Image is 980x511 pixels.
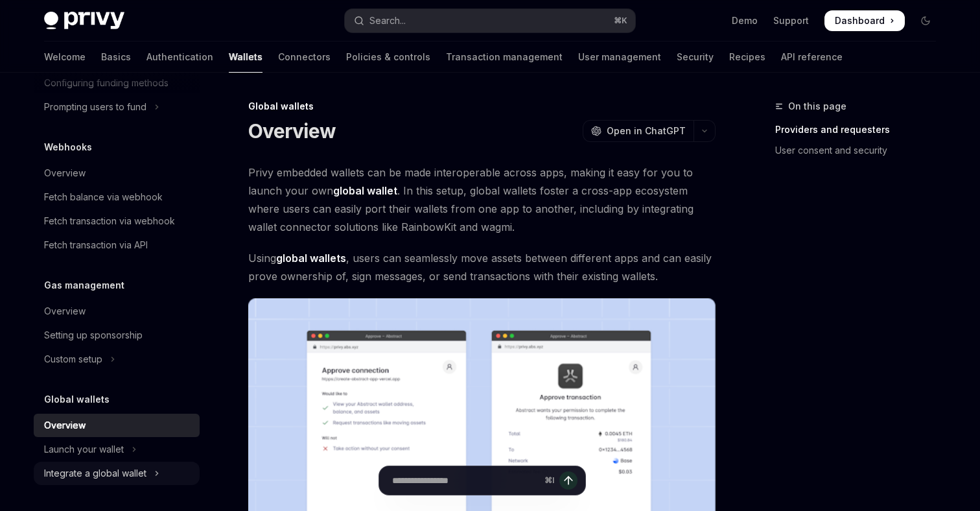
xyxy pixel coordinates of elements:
[44,351,102,367] div: Custom setup
[583,120,694,142] button: Open in ChatGPT
[44,99,146,115] div: Prompting users to fund
[34,462,200,485] button: Toggle Integrate a global wallet section
[44,213,175,229] div: Fetch transaction via webhook
[677,42,714,73] a: Security
[44,12,124,30] img: dark logo
[44,165,86,181] div: Overview
[248,249,716,285] span: Using , users can seamlessly move assets between different apps and can easily prove ownership of...
[44,42,86,73] a: Welcome
[34,438,200,461] button: Toggle Launch your wallet section
[44,139,92,155] h5: Webhooks
[248,100,716,113] div: Global wallets
[915,10,936,31] button: Toggle dark mode
[34,324,200,347] a: Setting up sponsorship
[773,14,809,27] a: Support
[781,42,843,73] a: API reference
[34,95,200,119] button: Toggle Prompting users to fund section
[44,303,86,319] div: Overview
[775,119,946,140] a: Providers and requesters
[101,42,131,73] a: Basics
[559,471,577,490] button: Send message
[346,42,430,73] a: Policies & controls
[34,161,200,185] a: Overview
[276,252,346,265] strong: global wallets
[278,42,331,73] a: Connectors
[34,414,200,437] a: Overview
[44,278,124,293] h5: Gas management
[146,42,213,73] a: Authentication
[44,392,110,407] h5: Global wallets
[248,119,336,143] h1: Overview
[614,16,627,26] span: ⌘ K
[824,10,905,31] a: Dashboard
[34,209,200,233] a: Fetch transaction via webhook
[775,140,946,161] a: User consent and security
[729,42,765,73] a: Recipes
[44,189,163,205] div: Fetch balance via webhook
[44,466,146,481] div: Integrate a global wallet
[788,99,846,114] span: On this page
[34,300,200,323] a: Overview
[835,14,885,27] span: Dashboard
[229,42,262,73] a: Wallets
[607,125,686,137] span: Open in ChatGPT
[369,13,406,29] div: Search...
[34,233,200,257] a: Fetch transaction via API
[44,237,148,253] div: Fetch transaction via API
[248,163,716,236] span: Privy embedded wallets can be made interoperable across apps, making it easy for you to launch yo...
[34,185,200,209] a: Fetch balance via webhook
[44,442,124,457] div: Launch your wallet
[578,42,661,73] a: User management
[44,418,86,433] div: Overview
[732,14,758,27] a: Demo
[44,327,143,343] div: Setting up sponsorship
[333,184,397,197] strong: global wallet
[446,42,563,73] a: Transaction management
[345,9,635,32] button: Open search
[34,348,200,371] button: Toggle Custom setup section
[392,466,539,495] input: Ask a question...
